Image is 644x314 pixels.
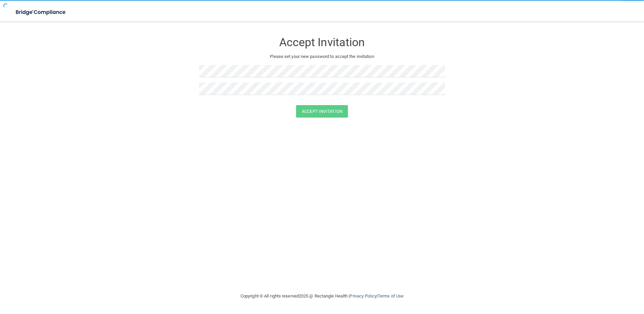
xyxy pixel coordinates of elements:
a: Privacy Policy [350,293,376,299]
p: Please set your new password to accept the invitation [204,53,440,61]
div: Copyright © All rights reserved 2025 @ Rectangle Health | | [199,285,445,307]
h3: Accept Invitation [199,36,445,49]
a: Terms of Use [378,293,404,299]
button: Accept Invitation [296,105,348,118]
img: bridge_compliance_login_screen.278c3ca4.svg [10,5,72,19]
